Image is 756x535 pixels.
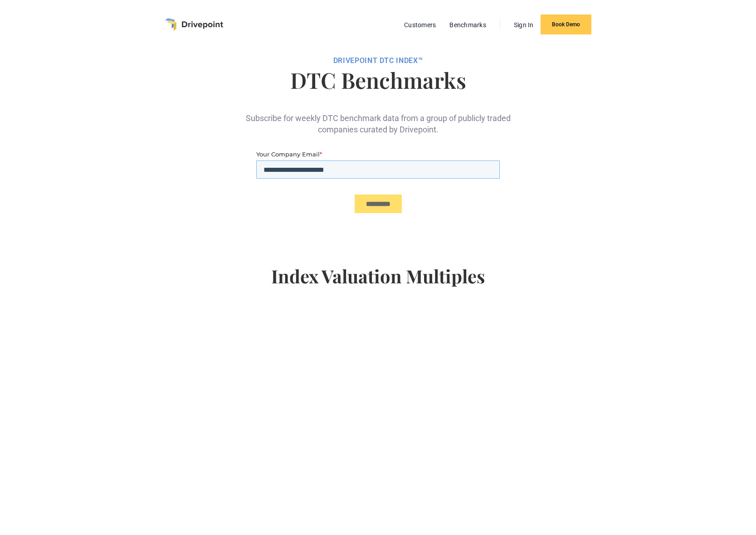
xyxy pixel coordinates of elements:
[242,98,514,135] div: Subscribe for weekly DTC benchmark data from a group of publicly traded companies curated by Driv...
[445,19,491,31] a: Benchmarks
[400,19,440,31] a: Customers
[541,15,591,34] a: Book Demo
[162,69,594,91] h1: DTC Benchmarks
[509,19,538,31] a: Sign In
[162,56,594,65] div: DRIVEPOiNT DTC Index™
[162,265,594,302] h4: Index Valuation Multiples
[165,18,223,31] a: home
[256,150,500,229] iframe: Form 0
